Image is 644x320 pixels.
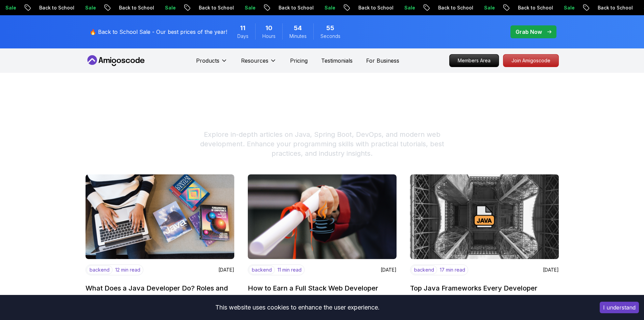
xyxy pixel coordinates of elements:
p: Products [196,57,219,65]
p: Sale [161,4,183,11]
p: Members Area [450,55,499,67]
span: Minutes [289,33,307,40]
p: Resources [241,57,268,65]
p: Back to School [35,4,81,11]
button: Resources [241,57,277,70]
a: Join Amigoscode [503,54,559,67]
p: 17 min read [440,266,465,273]
span: 10 Hours [265,23,272,33]
a: Testimonials [321,57,353,65]
p: Sale [480,4,502,11]
p: Back to School [195,4,241,11]
a: Members Area [449,54,499,67]
p: [DATE] [381,266,397,273]
p: 11 min read [278,266,302,273]
p: backend [87,265,113,274]
img: image [410,174,559,259]
p: Sale [1,4,23,11]
span: 11 Days [240,23,245,33]
p: Sale [241,4,262,11]
h2: How to Earn a Full Stack Web Developer Certificate Online [248,283,392,302]
p: Back to School [594,4,640,11]
span: 55 Seconds [326,23,334,33]
span: Days [237,33,248,40]
a: Pricing [290,57,308,65]
p: Grab Now [516,28,542,36]
span: Seconds [320,33,340,40]
p: [DATE] [543,266,559,273]
p: Back to School [115,4,161,11]
p: Back to School [354,4,400,11]
p: [DATE] [218,266,234,273]
a: For Business [366,57,399,65]
p: 12 min read [115,266,140,273]
h1: Programming Blogs & Tutorials [86,105,559,122]
button: Accept cookies [600,302,639,313]
h2: What Does a Java Developer Do? Roles and Career Path [86,283,230,302]
p: Explore in-depth articles on Java, Spring Boot, DevOps, and modern web development. Enhance your ... [192,130,452,158]
span: Hours [262,33,276,40]
p: backend [249,265,275,274]
img: image [86,174,234,259]
span: 54 Minutes [294,23,302,33]
p: Sale [400,4,422,11]
p: Sale [81,4,103,11]
button: Products [196,57,228,70]
img: image [248,174,397,259]
p: Back to School [434,4,480,11]
p: Sale [320,4,342,11]
h2: Top Java Frameworks Every Developer Should Learn [410,283,555,302]
p: 🔥 Back to School Sale - Our best prices of the year! [90,28,227,36]
p: Back to School [514,4,560,11]
div: This website uses cookies to enhance the user experience. [5,300,590,315]
p: backend [411,265,437,274]
p: Back to School [275,4,320,11]
p: Join Amigoscode [503,55,558,67]
p: Sale [560,4,581,11]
